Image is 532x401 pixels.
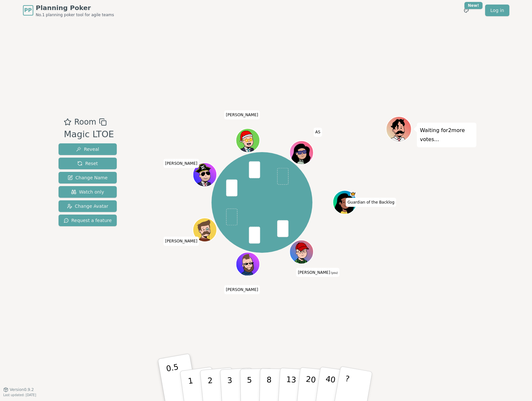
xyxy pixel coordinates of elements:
div: New! [464,2,483,9]
button: Reveal [59,143,117,155]
button: Click to change your avatar [290,241,313,263]
span: Reset [77,160,98,167]
span: Click to change your name [314,128,322,137]
span: Room [74,116,96,128]
div: Magic LTOE [64,128,114,141]
span: Watch only [71,189,104,195]
span: Change Avatar [67,203,108,209]
span: (you) [330,272,338,274]
button: Watch only [59,186,117,198]
span: PP [24,6,32,14]
span: Version 0.9.2 [10,387,34,392]
button: Change Avatar [59,200,117,212]
span: No.1 planning poker tool for agile teams [36,12,114,17]
p: Waiting for 2 more votes... [420,126,473,144]
span: Reveal [76,146,99,152]
span: Click to change your name [164,159,199,168]
span: Change Name [68,174,107,181]
span: Click to change your name [164,237,199,246]
button: Request a feature [59,215,117,226]
button: Add as favourite [64,116,71,128]
button: Reset [59,158,117,169]
p: 0.5 [165,362,183,399]
span: Request a feature [64,217,112,224]
span: Click to change your name [346,198,396,207]
span: Planning Poker [36,3,114,12]
button: Version0.9.2 [3,387,34,392]
span: Click to change your name [296,268,339,277]
button: Change Name [59,172,117,184]
span: Last updated: [DATE] [3,393,36,397]
span: Guardian of the Backlog is the host [350,191,356,197]
button: New! [461,5,472,16]
a: PPPlanning PokerNo.1 planning poker tool for agile teams [23,3,114,17]
span: Click to change your name [224,110,260,119]
a: Log in [485,5,509,16]
span: Click to change your name [224,285,260,294]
